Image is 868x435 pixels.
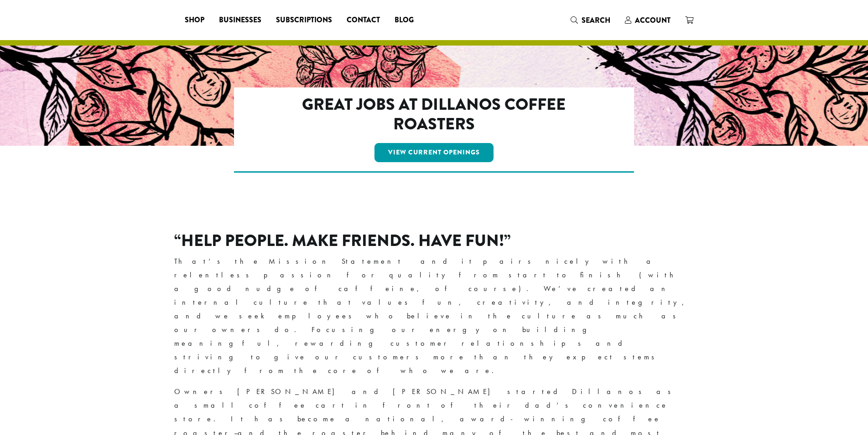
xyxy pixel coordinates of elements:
[276,15,332,26] span: Subscriptions
[174,255,694,378] p: That’s the Mission Statement and it pairs nicely with a relentless passion for quality from start...
[395,15,414,26] span: Blog
[219,15,261,26] span: Businesses
[177,13,212,27] a: Shop
[174,231,694,251] h2: “Help People. Make Friends. Have Fun!”
[347,15,380,26] span: Contact
[273,95,595,134] h2: Great Jobs at Dillanos Coffee Roasters
[185,15,204,26] span: Shop
[374,143,494,162] a: View Current Openings
[635,15,670,26] span: Account
[582,15,610,26] span: Search
[563,13,618,28] a: Search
